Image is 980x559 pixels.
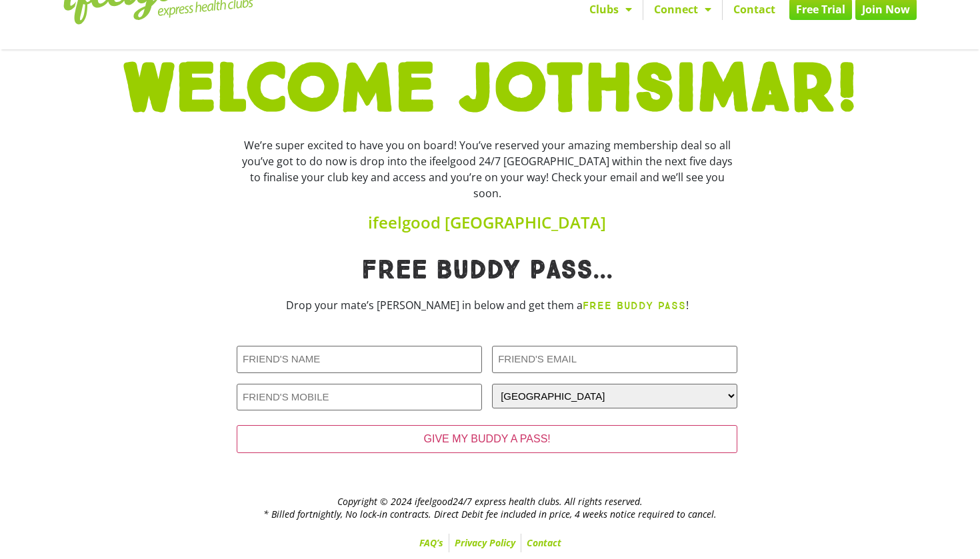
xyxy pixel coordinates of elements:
h4: ifeelgood [GEOGRAPHIC_DATA] [237,215,737,231]
input: FRIEND'S MOBILE [237,384,482,411]
input: GIVE MY BUDDY A PASS! [237,425,737,453]
p: Drop your mate’s [PERSON_NAME] in below and get them a ! [237,297,737,314]
a: Contact [521,534,567,552]
h1: Free Buddy pass... [237,257,737,284]
nav: Menu [63,534,917,552]
input: FRIEND'S EMAIL [492,346,737,373]
h1: WELCOME jothsimar! [63,56,917,124]
a: FAQ’s [414,534,449,552]
strong: FREE BUDDY PASS [583,299,686,312]
a: Privacy Policy [449,534,521,552]
input: FRIEND'S NAME [237,346,482,373]
div: We’re super excited to have you on board! You’ve reserved your amazing membership deal so all you... [237,137,737,201]
h2: Copyright © 2024 ifeelgood24/7 express health clubs. All rights reserved. * Billed fortnightly, N... [63,496,917,520]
